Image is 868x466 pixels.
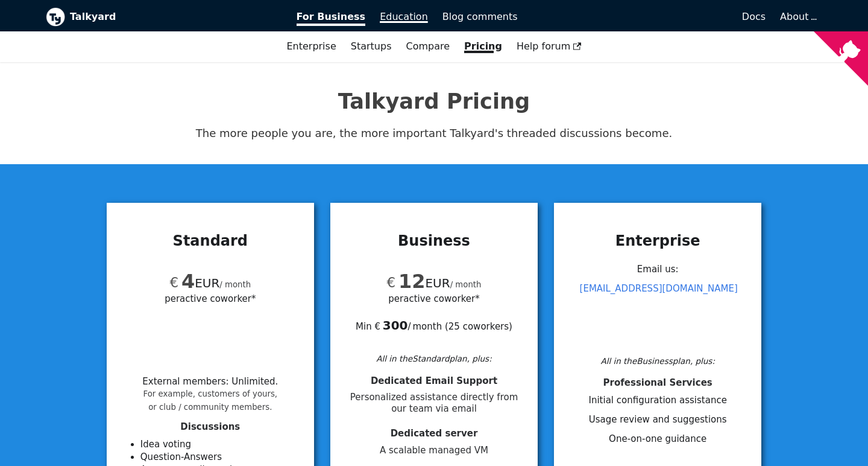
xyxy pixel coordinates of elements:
[391,428,478,439] span: Dedicated server
[398,270,426,293] span: 12
[289,7,373,27] a: For Business
[525,7,773,27] a: Docs
[70,9,280,25] b: Talkyard
[580,283,738,294] a: [EMAIL_ADDRESS][DOMAIN_NAME]
[517,40,582,52] span: Help forum
[121,421,300,433] h4: Discussions
[568,354,747,368] div: All in the Business plan, plus:
[568,377,747,389] h4: Professional Services
[46,7,65,27] img: Talkyard logo
[383,318,408,333] b: 300
[345,305,523,333] div: Min € / month ( 25 coworkers )
[344,36,399,57] a: Startups
[388,292,479,305] span: per active coworker*
[279,36,343,57] a: Enterprise
[568,433,747,445] li: One-on-one guidance
[142,376,278,412] li: External members : Unlimited .
[46,88,822,115] h1: Talkyard Pricing
[169,276,219,290] span: EUR
[568,413,747,426] li: Usage review and suggestions
[140,438,300,451] li: Idea voting
[345,232,523,250] h3: Business
[140,451,300,464] li: Question-Answers
[46,124,822,142] p: The more people you are, the more important Talkyard's threaded discussions become.
[457,36,509,57] a: Pricing
[345,392,523,415] span: Personalized assistance directly from our team via email
[386,276,450,290] span: EUR
[345,352,523,365] div: All in the Standard plan, plus:
[219,280,251,289] small: / month
[121,232,300,250] h3: Standard
[169,275,178,290] span: €
[297,11,366,26] span: For Business
[143,389,278,412] small: For example, customers of yours, or club / community members.
[181,270,195,293] span: 4
[780,11,815,22] a: About
[345,445,523,456] span: A scalable managed VM
[442,11,518,22] span: Blog comments
[165,292,256,305] span: per active coworker*
[371,375,497,386] span: Dedicated Email Support
[742,11,766,22] span: Docs
[509,36,589,57] a: Help forum
[450,280,482,289] small: / month
[568,394,747,407] li: Initial configuration assistance
[46,7,280,27] a: Talkyard logoTalkyard
[568,260,747,351] div: Email us:
[406,40,450,52] a: Compare
[386,275,395,290] span: €
[435,7,525,27] a: Blog comments
[568,232,747,250] h3: Enterprise
[373,7,435,27] a: Education
[380,11,428,22] span: Education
